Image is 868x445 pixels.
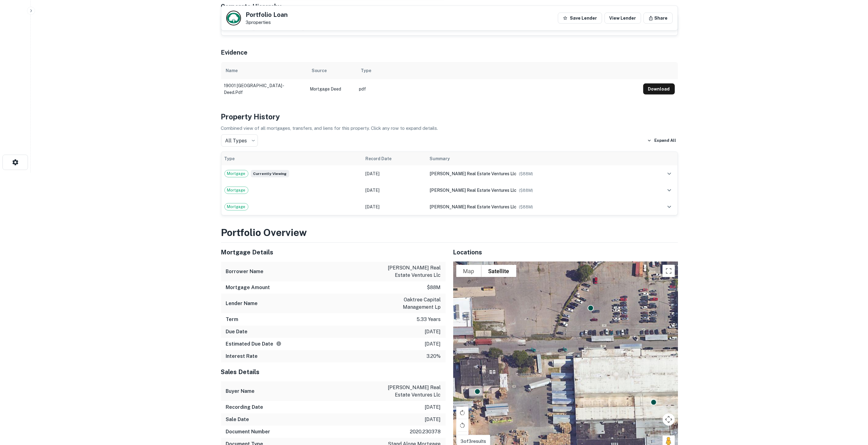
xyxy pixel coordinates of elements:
button: Rotate map clockwise [456,407,469,419]
button: expand row [664,202,675,212]
div: scrollable content [221,62,678,96]
td: [DATE] [362,165,426,182]
button: Show satellite imagery [481,265,516,277]
td: pdf [356,79,640,99]
button: Tilt map [456,432,469,444]
h6: Sale Date [226,416,249,423]
span: ($ 88M ) [519,188,533,193]
h6: Borrower Name [226,268,264,275]
h5: Evidence [221,48,248,57]
p: [PERSON_NAME] real estate ventures llc [386,384,441,399]
button: expand row [664,168,675,179]
h5: Locations [453,248,678,257]
h6: Mortgage Amount [226,284,270,291]
p: [DATE] [425,404,441,411]
th: Type [356,62,640,79]
button: Show street map [456,265,481,277]
button: Save Lender [558,13,602,24]
span: [PERSON_NAME] real estate ventures llc [430,204,516,209]
button: Rotate map counterclockwise [456,419,469,431]
div: Source [312,67,327,74]
h6: Lender Name [226,300,258,307]
p: [DATE] [425,416,441,423]
th: Type [221,152,363,165]
span: [PERSON_NAME] real estate ventures llc [430,188,516,193]
h5: Mortgage Details [221,248,446,257]
span: Mortgage [225,171,248,177]
span: ($ 88M ) [519,205,533,209]
h4: Property History [221,111,678,122]
div: Type [361,67,372,74]
span: Mortgage [225,204,248,210]
button: Map camera controls [663,413,675,426]
h6: Estimated Due Date [226,340,282,348]
a: View Lender [605,13,641,24]
p: 3 properties [246,20,288,25]
button: Toggle fullscreen view [663,265,675,277]
p: oaktree capital management lp [386,296,441,311]
td: Mortgage Deed [307,79,356,99]
p: [PERSON_NAME] real estate ventures llc [386,264,441,279]
span: [PERSON_NAME] real estate ventures llc [430,171,516,176]
th: Record Date [362,152,426,165]
th: Summary [426,152,644,165]
td: [DATE] [362,182,426,199]
td: [DATE] [362,199,426,215]
button: Expand All [646,136,678,145]
th: Name [221,62,307,79]
button: Share [644,13,673,24]
span: ($ 88M ) [519,172,533,176]
span: Mortgage [225,187,248,193]
svg: Estimate is based on a standard schedule for this type of loan. [276,341,282,346]
p: $88m [427,284,441,291]
h3: Portfolio Overview [221,225,678,240]
p: [DATE] [425,328,441,335]
p: 3.20% [427,353,441,360]
p: [DATE] [425,340,441,348]
div: All Types [221,134,258,147]
div: Name [226,67,238,74]
h6: Due Date [226,328,248,335]
h6: Interest Rate [226,353,258,360]
h5: Portfolio Loan [246,12,288,18]
span: Currently viewing [251,170,289,177]
p: 2020.230378 [410,428,441,435]
p: Combined view of all mortgages, transfers, and liens for this property. Click any row to expand d... [221,125,678,132]
p: 3 of 3 results [461,438,486,445]
h6: Buyer Name [226,388,255,395]
th: Source [307,62,356,79]
h5: Corporate Hierarchy [221,2,282,11]
h6: Recording Date [226,404,263,411]
button: expand row [664,185,675,195]
p: 5.33 years [417,316,441,323]
td: 19001 [GEOGRAPHIC_DATA] - deed.pdf [221,79,307,99]
button: Download [643,83,675,95]
h5: Sales Details [221,367,446,377]
h6: Term [226,316,239,323]
h6: Document Number [226,428,271,435]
